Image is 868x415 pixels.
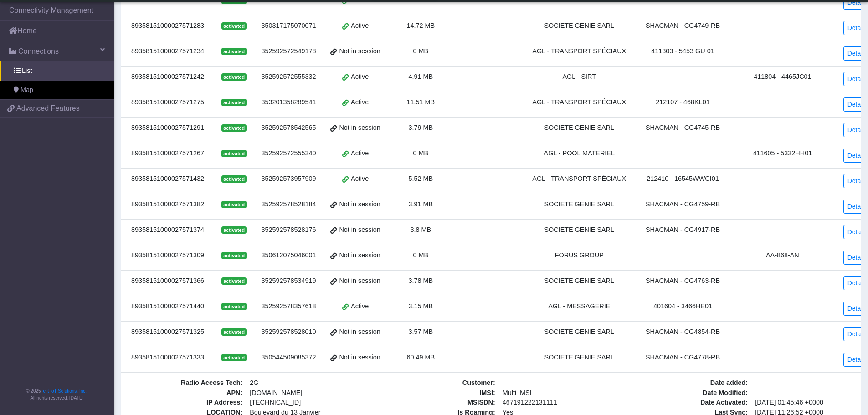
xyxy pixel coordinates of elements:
div: 89358151000027571333 [127,353,209,363]
span: [TECHNICAL_ID] [250,399,301,406]
span: 60.49 MB [407,354,435,361]
div: 212410 - 16545WWCI01 [644,174,722,184]
span: 0 MB [413,47,429,55]
div: SHACMAN - CG4778-RB [644,353,722,363]
span: Date added : [632,378,751,388]
div: SOCIETE GENIE SARL [526,327,633,337]
div: AGL - TRANSPORT SPÉCIAUX [526,46,633,56]
span: Not in session [339,225,380,235]
div: FORUS GROUP [526,251,633,261]
span: Active [351,302,369,312]
span: MSISDN : [379,398,498,408]
span: Multi IMSI [499,388,618,398]
span: activated [221,99,247,106]
span: activated [221,48,247,55]
span: activated [221,150,247,157]
span: activated [221,303,247,310]
div: 89358151000027571440 [127,302,209,312]
span: 3.15 MB [409,302,433,310]
span: IMSI : [379,388,498,398]
div: 411303 - 5453 GU 01 [644,46,722,56]
div: 89358151000027571275 [127,97,209,108]
div: SOCIETE GENIE SARL [526,276,633,286]
span: activated [221,22,247,30]
span: Not in session [339,276,380,286]
span: 0 MB [413,251,429,259]
span: activated [221,201,247,208]
div: 89358151000027571309 [127,251,209,261]
div: 352592572549178 [259,46,318,56]
span: activated [221,277,247,285]
div: 352592578528176 [259,225,318,235]
div: 89358151000027571382 [127,200,209,210]
span: Radio Access Tech : [127,378,246,388]
div: 352592572555340 [259,149,318,159]
span: Connections [18,46,59,57]
div: 89358151000027571432 [127,174,209,184]
span: 3.8 MB [411,226,431,233]
div: AGL - POOL MATERIEL [526,149,633,159]
div: SOCIETE GENIE SARL [526,21,633,31]
span: APN : [127,388,246,398]
div: SOCIETE GENIE SARL [526,225,633,235]
span: 5.52 MB [409,175,433,182]
span: 14.72 MB [407,22,435,29]
span: Active [351,149,369,159]
span: 3.57 MB [409,328,433,335]
div: SOCIETE GENIE SARL [526,353,633,363]
div: 353201358289541 [259,97,318,108]
div: SHACMAN - CG4763-RB [644,276,722,286]
div: 89358151000027571374 [127,225,209,235]
div: 352592573957909 [259,174,318,184]
span: activated [221,175,247,183]
span: Not in session [339,251,380,261]
span: IP Address : [127,398,246,408]
div: 212107 - 468KL01 [644,97,722,108]
span: Not in session [339,353,380,363]
div: 411605 - 5332HH01 [733,149,832,159]
span: Date Modified : [632,388,751,398]
span: 3.79 MB [409,124,433,131]
div: 89358151000027571242 [127,72,209,82]
span: Customer : [379,378,498,388]
div: 350544509085372 [259,353,318,363]
span: 3.78 MB [409,277,433,284]
span: 467191222131111 [499,398,618,408]
div: AGL - TRANSPORT SPÉCIAUX [526,97,633,108]
a: Telit IoT Solutions, Inc. [41,389,87,394]
div: SHACMAN - CG4749-RB [644,21,722,31]
span: activated [221,354,247,361]
div: 352592578534919 [259,276,318,286]
div: 89358151000027571267 [127,149,209,159]
span: Date Activated : [632,398,751,408]
div: 89358151000027571366 [127,276,209,286]
span: Not in session [339,123,380,133]
span: activated [221,124,247,132]
div: AGL - SIRT [526,72,633,82]
div: 350612075046001 [259,251,318,261]
span: [DOMAIN_NAME] [246,388,365,398]
span: Not in session [339,46,380,56]
span: 2G [246,378,365,388]
span: Map [21,85,33,95]
span: Active [351,72,369,82]
span: 0 MB [413,149,429,157]
div: SOCIETE GENIE SARL [526,123,633,133]
div: 89358151000027571291 [127,123,209,133]
span: activated [221,73,247,81]
div: 352592578528184 [259,200,318,210]
div: SHACMAN - CG4854-RB [644,327,722,337]
div: 350317175070071 [259,21,318,31]
div: 352592572555332 [259,72,318,82]
div: SHACMAN - CG4745-RB [644,123,722,133]
span: 11.51 MB [407,98,435,106]
div: AGL - MESSAGERIE [526,302,633,312]
div: 411804 - 4465JC01 [733,72,832,82]
div: 89358151000027571325 [127,327,209,337]
div: AGL - TRANSPORT SPÉCIAUX [526,174,633,184]
span: Not in session [339,200,380,210]
div: AA-868-AN [733,251,832,261]
div: SHACMAN - CG4917-RB [644,225,722,235]
div: SHACMAN - CG4759-RB [644,200,722,210]
span: Active [351,97,369,108]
